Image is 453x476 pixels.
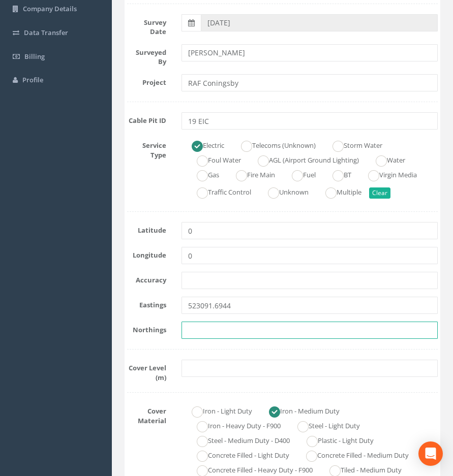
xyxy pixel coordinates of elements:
[248,152,359,167] label: AGL (Airport Ground Lighting)
[187,432,290,447] label: Steel - Medium Duty - D400
[322,167,351,181] label: BT
[119,322,174,335] label: Northings
[322,137,382,152] label: Storm Water
[119,44,174,67] label: Surveyed By
[282,167,316,181] label: Fuel
[418,441,443,466] div: Open Intercom Messenger
[119,137,174,160] label: Service Type
[187,167,219,181] label: Gas
[119,360,174,382] label: Cover Level (m)
[226,167,275,181] label: Fire Main
[187,418,281,432] label: Iron - Heavy Duty - F900
[358,167,417,181] label: Virgin Media
[23,4,77,13] span: Company Details
[296,447,409,462] label: Concrete Filled - Medium Duty
[119,272,174,285] label: Accuracy
[296,432,374,447] label: Plastic - Light Duty
[369,187,390,199] button: Clear
[24,28,68,37] span: Data Transfer
[187,184,251,199] label: Traffic Control
[187,152,241,167] label: Foul Water
[231,137,316,152] label: Telecoms (Unknown)
[24,52,45,61] span: Billing
[119,14,174,37] label: Survey Date
[187,447,289,462] label: Concrete Filled - Light Duty
[119,247,174,260] label: Longitude
[182,137,224,152] label: Electric
[119,112,174,125] label: Cable Pit ID
[119,403,174,425] label: Cover Material
[119,297,174,310] label: Eastings
[259,403,340,418] label: Iron - Medium Duty
[182,403,252,418] label: Iron - Light Duty
[119,222,174,235] label: Latitude
[315,184,361,199] label: Multiple
[119,74,174,87] label: Project
[366,152,405,167] label: Water
[287,418,360,432] label: Steel - Light Duty
[258,184,309,199] label: Unknown
[22,75,43,84] span: Profile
